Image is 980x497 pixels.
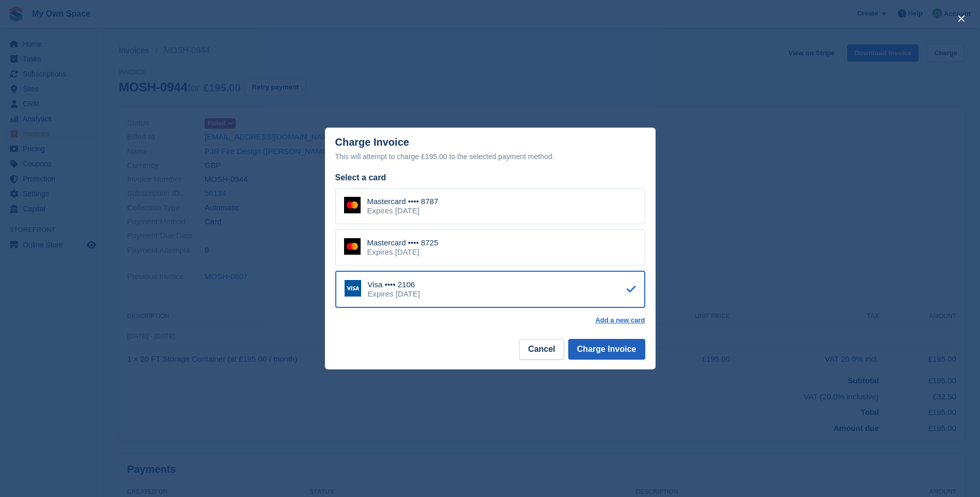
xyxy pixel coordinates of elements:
a: Add a new card [595,316,645,324]
button: close [953,10,970,27]
div: Expires [DATE] [368,289,420,299]
div: Mastercard •••• 8725 [367,238,439,247]
div: Mastercard •••• 8787 [367,197,439,206]
button: Charge Invoice [568,339,645,360]
div: Visa •••• 2106 [368,280,420,289]
img: Mastercard Logo [344,197,361,213]
img: Mastercard Logo [344,238,361,255]
div: Expires [DATE] [367,206,439,215]
img: Visa Logo [345,280,361,297]
button: Cancel [519,339,564,360]
div: Expires [DATE] [367,247,439,257]
div: This will attempt to charge £195.00 to the selected payment method. [335,150,645,163]
div: Select a card [335,172,645,184]
div: Charge Invoice [335,136,645,163]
